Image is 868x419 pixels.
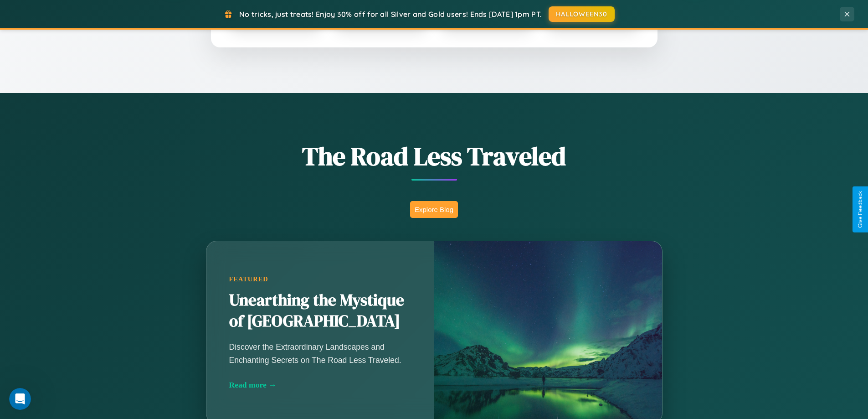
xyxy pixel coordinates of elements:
h2: Unearthing the Mystique of [GEOGRAPHIC_DATA] [229,290,411,332]
h1: The Road Less Traveled [161,139,708,174]
iframe: Intercom live chat [9,388,31,410]
span: No tricks, just treats! Enjoy 30% off for all Silver and Gold users! Ends [DATE] 1pm PT. [239,10,542,19]
p: Discover the Extraordinary Landscapes and Enchanting Secrets on The Road Less Traveled. [229,341,411,366]
button: HALLOWEEN30 [549,6,615,22]
button: Explore Blog [410,201,458,218]
div: Give Feedback [857,191,863,228]
div: Featured [229,275,411,283]
div: Read more → [229,380,411,390]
